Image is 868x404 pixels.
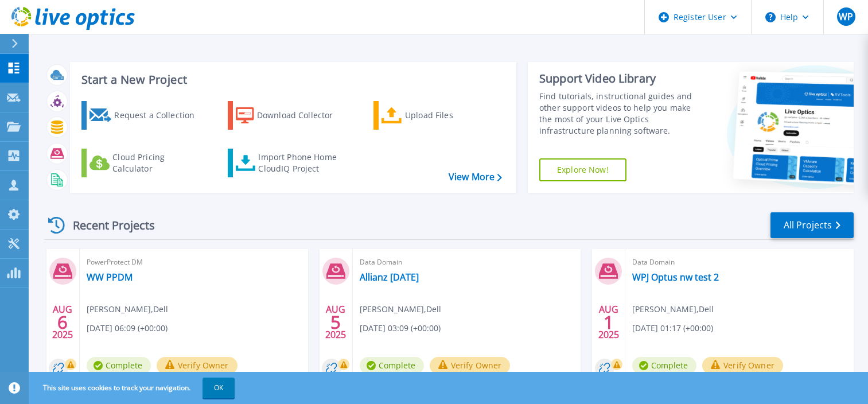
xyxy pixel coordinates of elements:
span: Complete [360,357,424,374]
div: Cloud Pricing Calculator [112,151,204,174]
div: Import Phone Home CloudIQ Project [258,151,348,174]
button: Verify Owner [430,357,511,374]
h3: Start a New Project [81,73,501,86]
span: PowerProtect DM [87,256,301,269]
a: View More [449,172,502,182]
span: WP [839,12,853,21]
span: This site uses cookies to track your navigation. [32,378,235,398]
div: AUG 2025 [52,301,73,343]
span: [PERSON_NAME] , Dell [87,303,168,316]
span: Complete [632,357,696,374]
span: 1 [604,317,614,327]
span: Data Domain [632,256,847,269]
a: All Projects [770,212,854,238]
button: Verify Owner [157,357,238,374]
span: [PERSON_NAME] , Dell [360,303,441,316]
div: Upload Files [405,104,497,127]
div: AUG 2025 [598,301,620,343]
a: Cloud Pricing Calculator [81,149,209,177]
a: Download Collector [228,101,356,130]
button: OK [203,378,235,398]
div: Find tutorials, instructional guides and other support videos to help you make the most of your L... [539,91,703,137]
div: AUG 2025 [325,301,347,343]
button: Verify Owner [702,357,783,374]
div: Download Collector [257,104,349,127]
a: Allianz [DATE] [360,271,419,283]
span: [PERSON_NAME] , Dell [632,303,714,316]
span: Complete [87,357,151,374]
span: [DATE] 01:17 (+00:00) [632,322,713,335]
div: Recent Projects [44,211,170,239]
div: Request a Collection [114,104,206,127]
a: WPJ Optus nw test 2 [632,271,719,283]
a: Request a Collection [81,101,209,130]
span: Data Domain [360,256,574,269]
span: [DATE] 06:09 (+00:00) [87,322,168,335]
a: Upload Files [373,101,501,130]
span: 5 [330,317,341,327]
span: [DATE] 03:09 (+00:00) [360,322,441,335]
a: WW PPDM [87,271,133,283]
span: 6 [57,317,68,327]
div: Support Video Library [539,71,703,86]
a: Explore Now! [539,158,626,181]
